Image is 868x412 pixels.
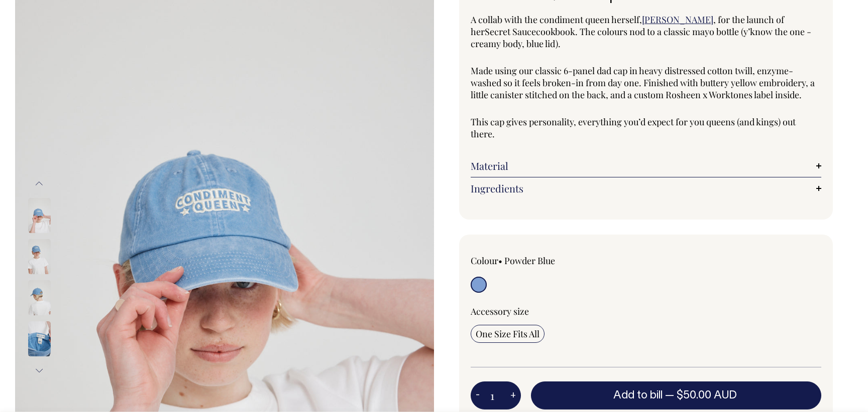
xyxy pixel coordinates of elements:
span: — [665,390,739,400]
button: Next [32,359,47,382]
span: , for the launch of her [471,14,784,38]
button: Previous [32,172,47,195]
div: Colour [471,255,611,267]
span: Secret Sauce [485,26,536,38]
label: Powder Blue [504,255,555,267]
span: This cap gives personality, everything you’d expect for you queens (and kings) out there. [471,116,796,140]
img: Condiment Queen Cap [28,321,51,356]
span: • [498,255,502,267]
a: [PERSON_NAME] [642,14,713,26]
span: One Size Fits All [476,328,539,340]
img: Condiment Queen Cap [28,239,51,274]
span: A collab with the condiment queen herself, [471,14,642,26]
span: Add to bill [613,390,663,400]
button: Add to bill —$50.00 AUD [531,381,821,409]
a: Ingredients [471,182,821,194]
span: Made using our classic 6-panel dad cap in heavy distressed cotton twill, enzyme-washed so it feel... [471,65,815,101]
input: One Size Fits All [471,325,545,343]
button: + [505,385,521,405]
span: cookbook. The colours nod to a classic mayo bottle (y’know the one - creamy body, blue lid). [471,26,811,50]
button: - [471,385,485,405]
div: Accessory size [471,305,821,317]
span: $50.00 AUD [677,390,737,400]
img: Condiment Queen Cap [28,198,51,233]
img: Condiment Queen Cap [28,280,51,315]
a: Material [471,160,821,172]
